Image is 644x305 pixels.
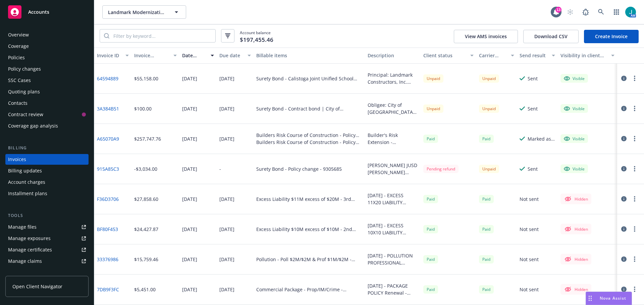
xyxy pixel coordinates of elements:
span: Open Client Navigator [12,283,62,290]
a: Accounts [5,3,89,21]
div: [DATE] [219,286,234,293]
div: Surety Bond - Calistoga Joint Unified School District - 4 New TK Classrooms and Associated Outdoo... [256,75,362,82]
button: Carrier status [476,48,517,64]
div: [DATE] [219,135,234,142]
div: Sent [528,105,538,112]
button: Send result [517,48,558,64]
div: Not sent [520,286,539,293]
button: Client status [421,48,476,64]
a: Manage certificates [5,244,89,255]
div: Policy changes [8,64,41,74]
a: Manage exposures [5,233,89,244]
div: Paid [479,285,494,294]
div: Account charges [8,177,45,187]
span: Paid [423,195,438,203]
div: - [219,165,221,172]
a: 64594889 [97,75,118,82]
div: Coverage gap analysis [8,121,58,131]
div: Tools [5,212,89,219]
div: Carrier status [479,52,507,59]
a: SSC Cases [5,75,89,86]
a: Coverage gap analysis [5,121,89,131]
div: Date issued [182,52,207,59]
div: Surety Bond - Policy change - 9305685 [256,165,342,172]
div: Marked as sent [528,135,555,142]
div: Invoices [8,154,26,165]
div: Builder's Risk Extension - [PERSON_NAME] Ph. II - [DATE] - [DATE] Strior & One80 [368,132,418,146]
div: Visible [564,166,585,172]
div: Sent [528,75,538,82]
div: [DATE] [182,75,197,82]
div: Builders Risk Course of Construction - Policy change - CSN0014957 [256,132,362,139]
div: Manage exposures [8,233,51,244]
div: [DATE] - PACKAGE POLICY Renewal - Aspen - PREMIUM FINANCED - FULLY FUNDED [368,282,418,296]
div: Manage BORs [8,267,40,278]
div: Contract review [8,109,43,120]
a: Create Invoice [584,30,639,43]
a: A65070A9 [97,135,119,142]
div: 13 [555,7,561,13]
div: Send result [520,52,548,59]
div: Visible [564,136,585,142]
div: Visible [564,75,585,81]
button: View AMS invoices [454,30,518,43]
div: Invoice amount [134,52,170,59]
div: Unpaid [479,74,499,83]
a: Contacts [5,98,89,108]
button: Nova Assist [586,292,632,305]
span: Paid [479,225,494,233]
a: 915A85C3 [97,165,119,172]
button: Invoice ID [94,48,131,64]
div: [DATE] [182,226,197,233]
div: Builders Risk Course of Construction - Policy change - DIN201492600 [256,139,362,146]
div: Paid [479,135,494,143]
div: Visible [564,105,585,111]
span: $197,455.46 [240,35,273,44]
a: Manage claims [5,256,89,266]
div: Policies [8,52,25,63]
div: SSC Cases [8,75,31,86]
div: Manage claims [8,256,42,266]
div: Not sent [520,256,539,263]
div: Commercial Package - Prop/IM/Crime - IM00LA225 [256,286,362,293]
div: Manage files [8,222,37,232]
div: Quoting plans [8,86,40,97]
a: Search [594,5,608,19]
div: $100.00 [134,105,152,112]
div: $5,451.00 [134,286,156,293]
div: Contacts [8,98,28,108]
div: Unpaid [423,104,443,113]
a: Policies [5,52,89,63]
div: Principal: Landmark Constructors, Inc. Obligee: Calistoga Joint Unified School District Bond Amou... [368,71,418,85]
a: 3A384B51 [97,105,119,112]
div: Invoice ID [97,52,121,59]
span: Account balance [240,30,273,42]
div: Paid [423,225,438,233]
div: [PERSON_NAME] JUSD [PERSON_NAME][GEOGRAPHIC_DATA] Twelve Classroom Building Final Bond Amount: $9... [368,162,418,176]
input: Filter by keyword... [109,29,215,42]
div: Hidden [564,195,588,203]
div: Not sent [520,196,539,203]
div: Not sent [520,226,539,233]
a: Account charges [5,177,89,187]
div: Paid [479,195,494,203]
div: Paid [423,135,438,143]
div: Pending refund [423,165,459,173]
div: Paid [423,285,438,294]
div: Drag to move [586,292,594,305]
div: $55,158.00 [134,75,158,82]
div: Description [368,52,418,59]
div: Overview [8,29,29,40]
div: Pollution - Poll $2M/$2M & Prof $1M/$2M - 0313-7792 [256,256,362,263]
div: Billable items [256,52,362,59]
button: Visibility in client dash [558,48,617,64]
div: -$3,034.00 [134,165,157,172]
div: [DATE] [182,196,197,203]
div: Client status [423,52,466,59]
div: $15,759.46 [134,256,158,263]
div: [DATE] - EXCESS 10X10 LIABILITY Renewal - [GEOGRAPHIC_DATA]/Tokio - PREMIUM FINANCED - FULLY FUNDED [368,222,418,236]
